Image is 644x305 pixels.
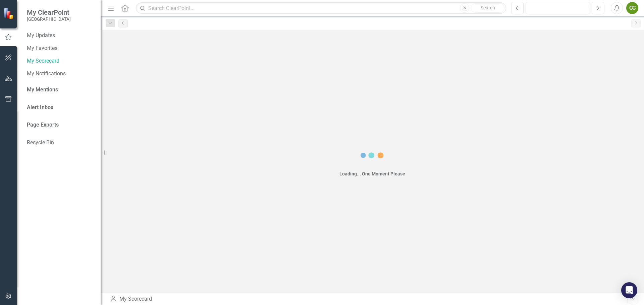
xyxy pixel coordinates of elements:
[3,7,15,19] img: ClearPoint Strategy
[27,8,71,16] span: My ClearPoint
[27,16,71,22] small: [GEOGRAPHIC_DATA]
[27,139,94,147] a: Recycle Bin
[626,2,638,14] button: CC
[27,32,94,40] a: My Updates
[27,45,94,52] a: My Favorites
[27,104,53,111] a: Alert Inbox
[27,121,59,129] a: Page Exports
[27,70,94,78] a: My Notifications
[27,57,94,65] a: My Scorecard
[471,3,504,13] button: Search
[136,2,506,14] input: Search ClearPoint...
[339,170,405,177] div: Loading... One Moment Please
[27,86,58,94] a: My Mentions
[110,295,628,303] div: My Scorecard
[481,5,495,10] span: Search
[621,282,637,298] div: Open Intercom Messenger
